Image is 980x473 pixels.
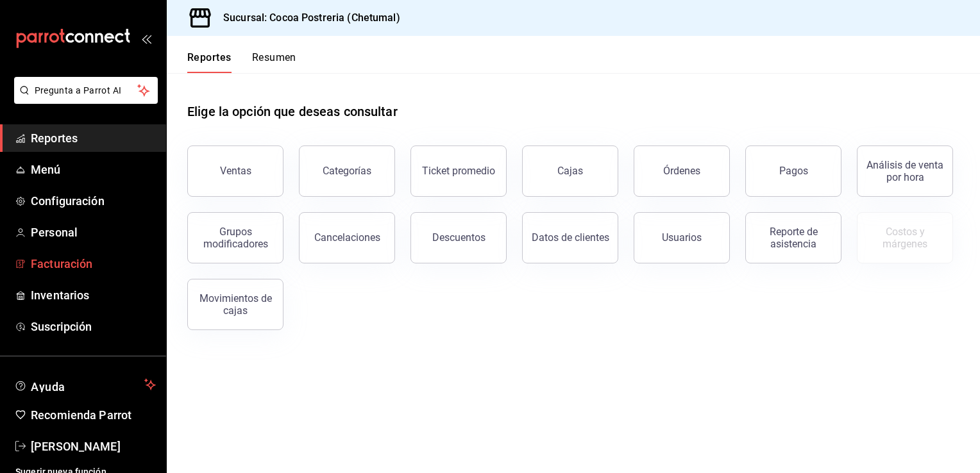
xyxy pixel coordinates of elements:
[410,212,507,263] button: Descuentos
[522,212,618,263] button: Datos de clientes
[323,165,371,177] div: Categorías
[299,212,395,263] button: Cancelaciones
[14,77,158,104] button: Pregunta a Parrot AI
[187,279,283,330] button: Movimientos de cajas
[754,226,833,250] div: Reporte de asistencia
[857,212,953,263] button: Contrata inventarios para ver este reporte
[634,212,730,263] button: Usuarios
[432,231,486,244] div: Descuentos
[31,406,156,424] span: Recomienda Parrot
[865,226,945,250] div: Costos y márgenes
[663,165,700,177] div: Órdenes
[422,165,495,177] div: Ticket promedio
[187,51,232,73] button: Reportes
[31,318,156,335] span: Suscripción
[213,10,400,26] h3: Sucursal: Cocoa Postreria (Chetumal)
[9,93,158,106] a: Pregunta a Parrot AI
[662,231,702,244] div: Usuarios
[745,212,841,263] button: Reporte de asistencia
[31,129,156,147] span: Reportes
[31,438,156,455] span: [PERSON_NAME]
[31,286,156,304] span: Inventarios
[220,165,251,177] div: Ventas
[532,231,609,244] div: Datos de clientes
[410,145,507,197] button: Ticket promedio
[314,231,380,244] div: Cancelaciones
[196,226,275,250] div: Grupos modificadores
[31,224,156,241] span: Personal
[196,292,275,317] div: Movimientos de cajas
[187,145,283,197] button: Ventas
[522,145,618,197] a: Cajas
[187,102,398,121] h1: Elige la opción que deseas consultar
[35,84,138,97] span: Pregunta a Parrot AI
[187,212,283,263] button: Grupos modificadores
[557,163,584,179] div: Cajas
[31,255,156,272] span: Facturación
[31,377,139,392] span: Ayuda
[187,51,296,73] div: navigation tabs
[779,165,808,177] div: Pagos
[141,33,151,44] button: open_drawer_menu
[745,145,841,197] button: Pagos
[865,159,945,183] div: Análisis de venta por hora
[634,145,730,197] button: Órdenes
[252,51,296,73] button: Resumen
[31,161,156,178] span: Menú
[299,145,395,197] button: Categorías
[857,145,953,197] button: Análisis de venta por hora
[31,192,156,210] span: Configuración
